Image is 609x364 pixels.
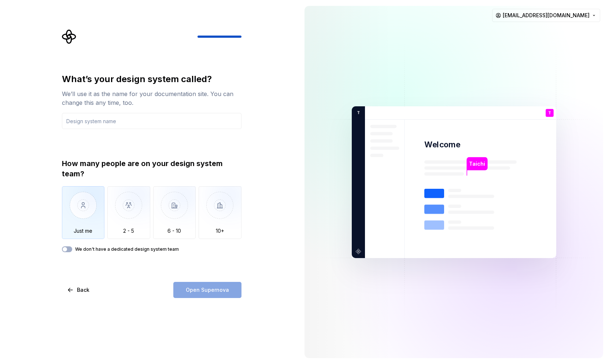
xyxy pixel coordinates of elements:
p: Taichi [469,159,485,168]
input: Design system name [62,113,241,129]
div: We’ll use it as the name for your documentation site. You can change this any time, too. [62,89,241,107]
div: How many people are on your design system team? [62,158,241,179]
span: Back [77,286,89,294]
label: We don't have a dedicated design system team [75,246,179,252]
p: T [548,111,551,115]
button: [EMAIL_ADDRESS][DOMAIN_NAME] [492,9,600,22]
button: Back [62,282,96,298]
p: Welcome [424,139,460,150]
span: [EMAIL_ADDRESS][DOMAIN_NAME] [503,12,590,19]
div: What’s your design system called? [62,73,241,85]
svg: Supernova Logo [62,29,77,44]
p: T [354,109,360,116]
